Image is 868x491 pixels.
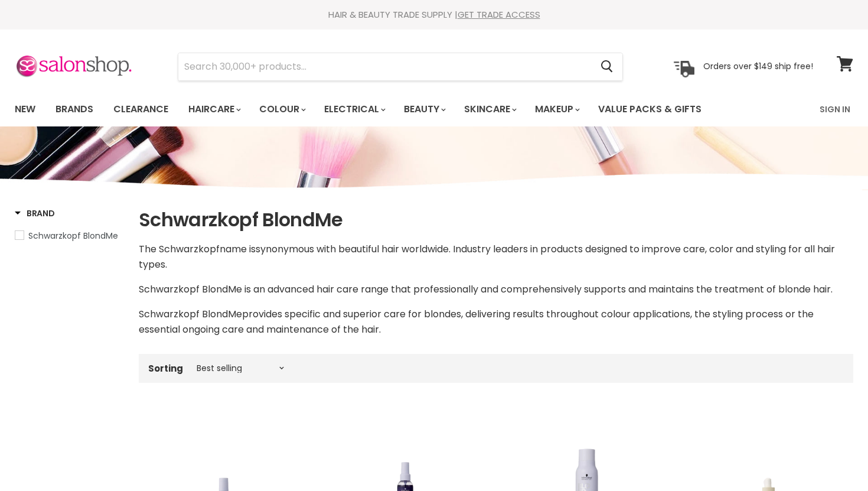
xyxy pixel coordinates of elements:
[315,97,393,122] a: Electrical
[526,97,587,122] a: Makeup
[47,97,102,122] a: Brands
[591,53,622,80] button: Search
[812,97,857,122] a: Sign In
[139,307,242,321] span: Schwarzkopf BlondMe
[178,53,623,81] form: Product
[178,53,591,80] input: Search
[15,207,55,219] h3: Brand
[220,242,256,256] span: name is
[250,97,313,122] a: Colour
[28,230,118,242] span: Schwarzkopf BlondMe
[139,282,853,297] p: Schwarzkopf BlondMe is an advanced hair care range that professionally and comprehensively suppor...
[139,242,835,271] span: , color and styling for all hair types.
[256,242,705,256] span: synonymous with beautiful hair worldwide. Industry leaders in products designed to improve care
[458,8,540,21] a: GET TRADE ACCESS
[15,229,124,242] a: Schwarzkopf BlondMe
[139,207,853,232] h1: Schwarzkopf BlondMe
[589,97,710,122] a: Value Packs & Gifts
[703,61,813,71] p: Orders over $149 ship free!
[395,97,453,122] a: Beauty
[148,363,183,373] label: Sorting
[105,97,177,122] a: Clearance
[139,242,853,272] p: The Schwarzkopf
[6,97,44,122] a: New
[455,97,524,122] a: Skincare
[6,92,762,126] ul: Main menu
[139,307,853,337] p: provides specific and superior care for blondes, delivering results throughout colour application...
[180,97,248,122] a: Haircare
